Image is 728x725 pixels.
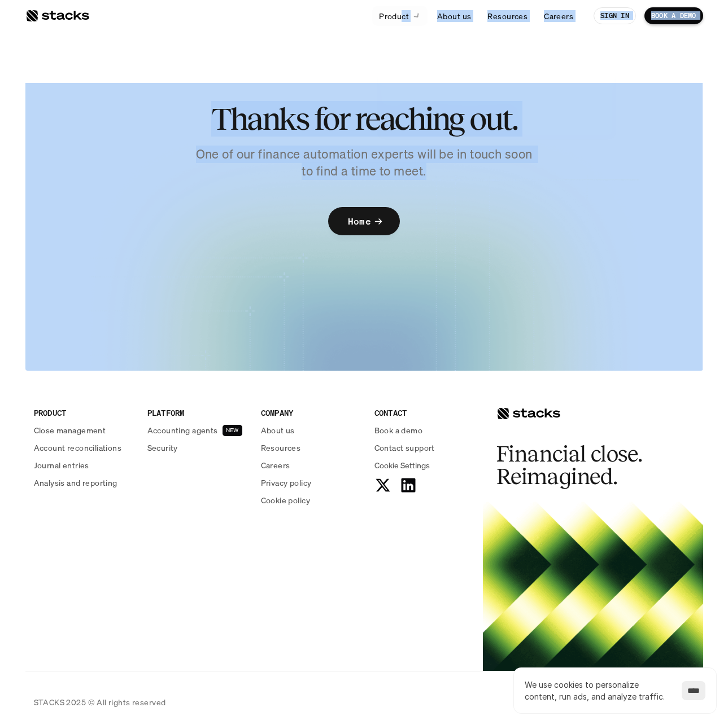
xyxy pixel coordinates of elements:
p: Careers [261,459,290,471]
a: About us [261,424,361,436]
span: Cookie Settings [374,459,430,471]
a: About us [430,6,478,26]
p: CONTACT [374,407,474,419]
p: Analysis and reporting [34,477,117,489]
p: We use cookies to personalize content, run ads, and analyze traffic. [525,679,670,702]
p: Account reconciliations [34,442,122,454]
a: Careers [537,6,580,26]
a: Resources [481,6,534,26]
a: Careers [261,459,361,471]
p: About us [261,424,295,436]
p: Close management [34,424,106,436]
p: Home [348,213,371,230]
a: Privacy policy [261,477,361,489]
a: Resources [261,442,361,454]
a: SIGN IN [594,7,636,24]
p: Contact support [374,442,435,454]
p: One of our finance automation experts will be in touch soon to find a time to meet. [189,146,539,181]
p: STACKS 2025 © All rights reserved [34,696,166,708]
a: Security [147,442,247,454]
p: PRODUCT [34,407,134,419]
p: COMPANY [261,407,361,419]
p: Book a demo [374,424,423,436]
h2: Thanks for reaching out. [209,102,520,137]
a: Contact support [374,442,474,454]
a: Account reconciliations [34,442,134,454]
p: About us [437,10,471,22]
a: Home [328,207,400,235]
p: Security [147,442,178,454]
p: Product [379,10,409,22]
h2: NEW [226,427,239,434]
p: Resources [261,442,301,454]
a: Analysis and reporting [34,477,134,489]
p: Cookie policy [261,494,310,506]
a: Journal entries [34,459,134,471]
p: BOOK A DEMO [651,12,696,20]
button: Cookie Trigger [374,459,430,471]
p: Journal entries [34,459,89,471]
p: SIGN IN [600,12,629,20]
p: Resources [487,10,528,22]
a: Cookie policy [261,494,361,506]
p: Privacy policy [261,477,312,489]
h2: Financial close. Reimagined. [496,443,666,488]
a: BOOK A DEMO [644,7,703,24]
p: PLATFORM [147,407,247,419]
p: Careers [544,10,573,22]
a: Close management [34,424,134,436]
a: Book a demo [374,424,474,436]
a: Accounting agentsNEW [147,424,247,436]
p: Accounting agents [147,424,218,436]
